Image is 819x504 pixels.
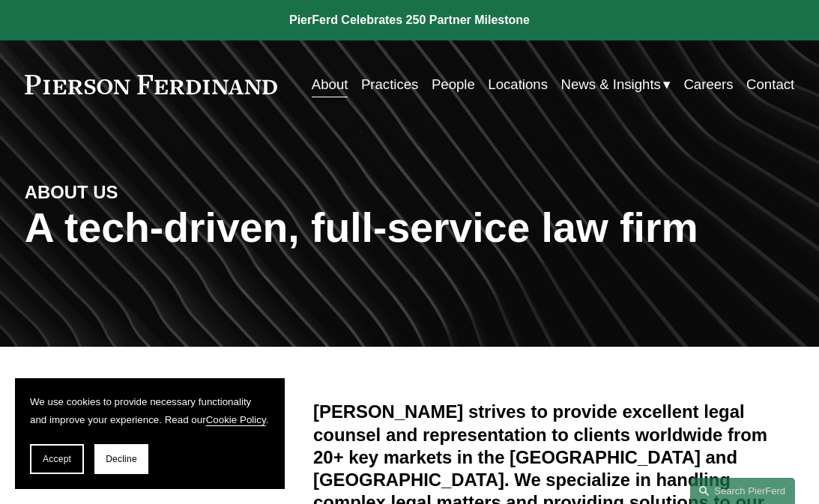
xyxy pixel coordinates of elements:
[25,204,794,252] h1: A tech-driven, full-service law firm
[746,70,794,98] a: Contact
[25,182,118,202] strong: ABOUT US
[561,70,671,98] a: folder dropdown
[15,378,285,489] section: Cookie banner
[432,70,475,98] a: People
[690,478,795,504] a: Search this site
[561,72,661,97] span: News & Insights
[312,70,348,98] a: About
[30,393,270,429] p: We use cookies to provide necessary functionality and improve your experience. Read our .
[361,70,419,98] a: Practices
[206,414,266,425] a: Cookie Policy
[683,70,733,98] a: Careers
[30,444,84,474] button: Accept
[106,454,137,464] span: Decline
[94,444,148,474] button: Decline
[488,70,548,98] a: Locations
[43,454,71,464] span: Accept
